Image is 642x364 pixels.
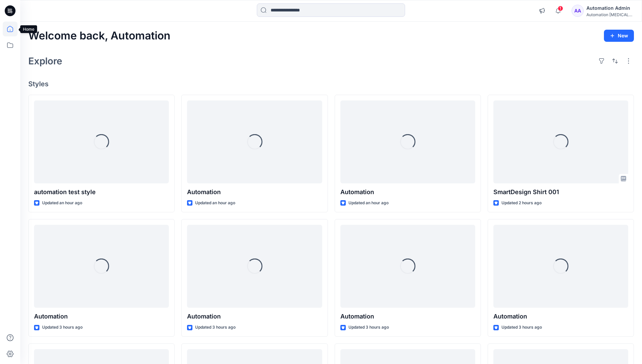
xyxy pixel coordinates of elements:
h4: Styles [28,80,634,88]
p: Automation [187,187,322,197]
p: Updated 3 hours ago [195,324,236,331]
span: 1 [558,6,563,11]
div: Automation Admin [586,4,634,12]
p: Updated an hour ago [348,200,389,207]
div: AA [572,5,584,17]
p: Updated an hour ago [42,200,82,207]
p: Automation [340,187,475,197]
p: Automation [340,312,475,321]
button: New [604,30,634,42]
p: Updated 3 hours ago [348,324,389,331]
p: Updated an hour ago [195,200,235,207]
p: Updated 3 hours ago [42,324,83,331]
p: Updated 2 hours ago [501,200,542,207]
p: Automation [187,312,322,321]
p: Automation [34,312,169,321]
p: Automation [493,312,628,321]
p: automation test style [34,187,169,197]
p: Updated 3 hours ago [501,324,542,331]
h2: Explore [28,56,62,66]
p: SmartDesign Shirt 001 [493,187,628,197]
div: Automation [MEDICAL_DATA]... [586,12,634,17]
h2: Welcome back, Automation [28,30,171,42]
